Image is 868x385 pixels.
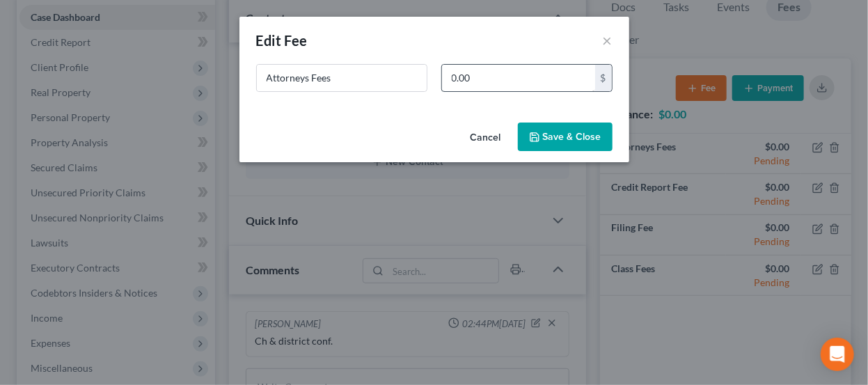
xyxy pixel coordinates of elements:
input: 0.00 [442,65,595,91]
button: × [603,32,613,49]
button: Save & Close [518,123,613,152]
input: Describe... [257,65,427,91]
button: Cancel [459,124,512,152]
div: $ [595,65,612,91]
div: Open Intercom Messenger [821,338,854,371]
span: Edit Fee [256,32,308,49]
